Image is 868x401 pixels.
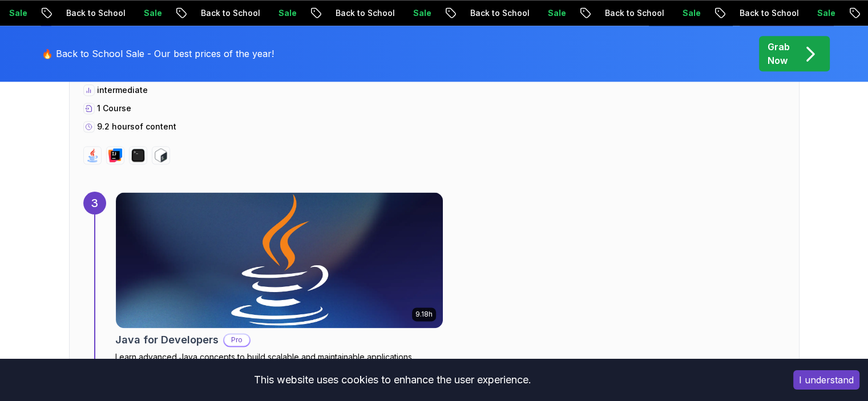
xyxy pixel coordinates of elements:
h2: Java for Developers [115,332,219,348]
p: Back to School [453,7,530,19]
p: Grab Now [768,40,790,67]
p: Sale [126,7,163,19]
p: Sale [530,7,567,19]
img: terminal logo [131,148,145,162]
p: Pro [224,334,249,346]
img: Java for Developers card [116,192,443,328]
p: 9.2 hours of content [97,121,176,132]
p: Back to School [318,7,395,19]
div: 3 [83,192,106,214]
a: Java for Developers card9.18hJava for DevelopersProLearn advanced Java concepts to build scalable... [115,192,443,363]
p: 9.18h [415,310,433,319]
p: Back to School [183,7,261,19]
p: Sale [261,7,297,19]
span: 1 Course [97,103,131,113]
p: 🔥 Back to School Sale - Our best prices of the year! [42,47,274,60]
p: Back to School [49,7,126,19]
img: java logo [86,148,99,162]
img: bash logo [154,148,168,162]
p: Sale [665,7,701,19]
p: Learn advanced Java concepts to build scalable and maintainable applications. [115,351,443,363]
p: Back to School [722,7,800,19]
div: This website uses cookies to enhance the user experience. [9,367,776,392]
button: Accept cookies [793,370,859,390]
p: Sale [395,7,432,19]
p: intermediate [97,84,148,96]
p: Back to School [587,7,665,19]
p: Sale [800,7,836,19]
img: intellij logo [108,148,122,162]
